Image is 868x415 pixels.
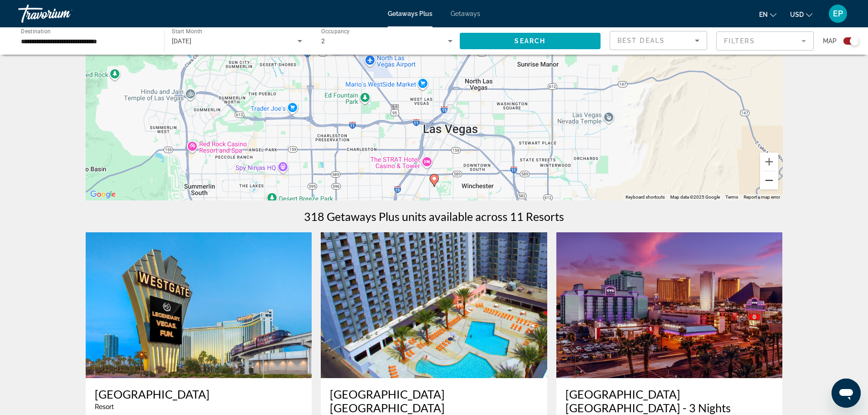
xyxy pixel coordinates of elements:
a: Open this area in Google Maps (opens a new window) [88,189,118,200]
span: Map [823,35,837,47]
a: [GEOGRAPHIC_DATA] [GEOGRAPHIC_DATA] [330,387,538,415]
span: Map data ©2025 Google [670,195,720,200]
span: Resort [95,403,114,410]
a: [GEOGRAPHIC_DATA] [95,387,303,401]
button: Change currency [790,8,812,21]
button: Search [460,33,601,49]
span: Occupancy [321,28,350,35]
mat-select: Sort by [617,35,699,46]
img: RM79O01X.jpg [321,232,547,378]
span: USD [790,11,804,18]
a: [GEOGRAPHIC_DATA] [GEOGRAPHIC_DATA] - 3 Nights [565,387,774,415]
span: Best Deals [617,37,665,44]
iframe: Button to launch messaging window [832,379,861,408]
a: Terms (opens in new tab) [725,195,738,200]
a: Travorium [18,2,109,26]
a: Report a map error [744,195,780,200]
button: Change language [759,8,776,21]
button: Filter [716,31,814,51]
span: Start Month [172,28,202,35]
span: Search [514,37,545,45]
span: [DATE] [172,37,192,45]
button: Zoom out [760,171,778,190]
span: 2 [321,37,325,45]
img: Google [88,189,118,200]
img: ii_wve1.jpg [86,232,312,378]
a: Getaways Plus [388,10,432,17]
button: User Menu [826,4,850,23]
span: EP [833,9,843,18]
button: Zoom in [760,153,778,171]
button: Keyboard shortcuts [626,194,665,200]
span: en [759,11,768,18]
h1: 318 Getaways Plus units available across 11 Resorts [304,210,564,223]
a: Getaways [451,10,480,17]
img: RM79E01X.jpg [556,232,783,378]
span: Destination [21,28,51,34]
